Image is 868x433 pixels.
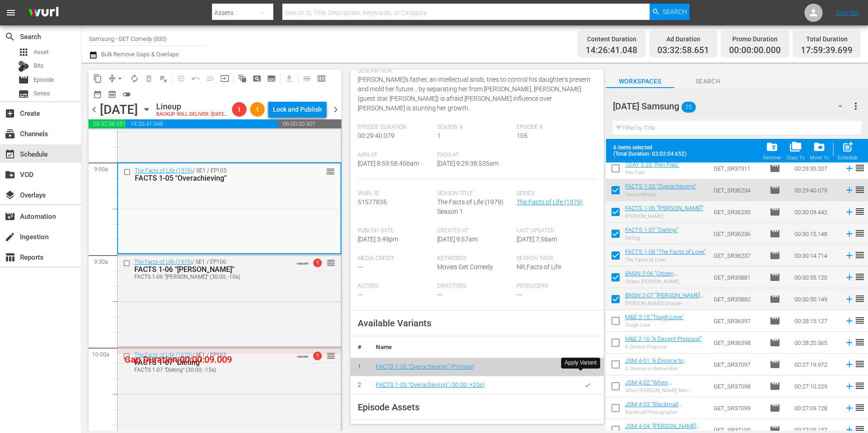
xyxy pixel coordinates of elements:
span: The Facts of Life (1979) Season 1 [437,198,503,215]
button: reorder [326,351,335,360]
td: 00:27:19.972 [791,354,841,375]
a: FACTS 1-07 "Dieting" [625,226,678,233]
span: autorenew_outlined [130,74,139,83]
a: BNSN 2-06 "Citizen [PERSON_NAME]" [625,270,677,284]
span: Series [18,89,29,99]
svg: Add to Schedule [844,229,854,239]
span: Episode [769,337,780,348]
span: --- [517,291,522,298]
span: Ingestion [5,231,15,242]
a: The Facts of Life (1979) [134,259,192,265]
div: Copy To [787,155,804,161]
span: Last Updated [517,227,592,235]
span: Reports [5,252,15,263]
span: preview_outlined [108,90,117,99]
span: Month Calendar View [90,87,105,102]
span: 14:26:41.048 [586,45,637,56]
span: Movies Get Comedy [437,263,493,271]
div: FACTS 1-05 "Overachieving" [135,174,295,182]
span: pageview_outlined [252,74,261,83]
span: reorder [854,250,865,261]
span: reorder [854,271,865,282]
span: Automation [5,211,15,222]
div: [DATE] [100,102,138,117]
span: Episode [769,250,780,261]
span: Episode [769,294,780,305]
span: Fill episodes with ad slates [203,71,217,86]
td: 1 [350,358,369,376]
td: 00:30:50.149 [791,288,841,310]
div: Citizen [PERSON_NAME] [625,279,707,285]
td: GET_SR36237 [710,245,766,266]
span: VARIANT [297,258,309,265]
div: FACTS 1-06 "[PERSON_NAME]" [134,265,292,274]
span: Workspaces [606,76,674,87]
span: Episode [769,207,780,217]
svg: Add to Schedule [844,294,854,304]
a: The Facts of Life (1979) [135,167,192,174]
span: [DATE] 3:49pm [358,236,398,243]
span: 1 [313,351,322,360]
span: --- [358,263,363,271]
span: 00:00:00.000 [729,45,781,56]
span: [DATE] 9:57am [437,236,478,243]
td: 00:28:20.365 [791,332,841,354]
div: Content Duration [586,33,637,45]
div: FACTS 1-07 "Dieting" [134,358,292,367]
div: Overachieving [625,192,696,197]
span: 00:29:40.079 [358,132,395,139]
span: Channels [5,128,15,139]
button: reorder [326,258,335,267]
span: Clear Lineup [156,71,171,86]
span: Episode [18,74,29,85]
td: GET_SR37097 [710,354,766,375]
td: GET_SR35881 [710,266,766,288]
span: Media Credit [358,255,433,262]
span: View Backup [105,87,119,102]
span: Asset [18,47,29,58]
td: 00:30:55.120 [791,266,841,288]
span: post_add [842,141,854,153]
span: toggle_off [122,90,131,99]
div: BACKUP WILL DELIVER: [DATE] 1a (local) [156,112,228,118]
span: Episode # [517,124,592,131]
span: Created At [437,227,512,235]
div: A Divorce to Remember [625,366,707,372]
span: movie [769,185,780,196]
div: Lineup [156,102,228,112]
span: reorder [854,206,865,217]
span: Episode [769,315,780,326]
div: Promo Duration [729,33,781,45]
span: 105 [517,132,528,139]
span: Search [663,4,687,20]
span: Customize Events [171,69,188,87]
td: 00:27:09.728 [791,397,841,419]
span: movie [769,163,780,174]
span: Description: [358,68,592,75]
a: FACTS 1-05 "Overachieving" (Primary) [376,363,474,370]
span: Series [517,190,592,197]
span: [DATE] 8:59:58.456am [358,160,419,167]
span: reorder [854,162,865,173]
span: Actors [358,283,433,290]
span: [DATE] 7:56am [517,236,557,243]
span: reorder [854,228,865,239]
span: 06:00:20.301 [278,119,341,128]
div: FACTS 1-07 "Dieting" (30:00; -15s) [134,367,292,373]
div: Move To [810,155,829,161]
a: FACTS 1-08 "The Facts of Love" [625,248,706,255]
span: Season # [437,124,512,131]
span: reorder [326,167,335,177]
span: Schedule [5,149,15,160]
span: input [220,74,229,83]
span: Search [5,31,15,42]
span: Series [34,89,50,98]
a: FACTS 1-05 "Overachieving" (30:00; +20s) [376,381,484,388]
span: Directors [437,283,512,290]
span: layers [5,190,15,201]
span: 24 hours Lineup View is OFF [119,87,134,102]
span: Publish Date [358,227,433,235]
td: GET_SR36397 [710,310,766,332]
span: 1 [437,132,441,139]
span: 6 items selected [613,144,690,151]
